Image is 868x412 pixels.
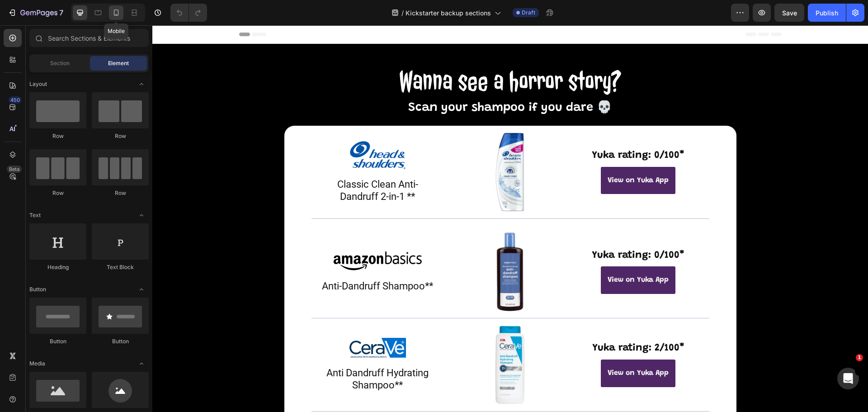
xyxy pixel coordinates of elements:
[180,226,270,246] img: gempages_567918867943261265-ff1cc5cf-a2e8-453d-bb95-9a395fb33198.png
[167,153,284,178] p: Classic Clean Anti-Dandruff 2-in-1 **
[152,25,868,412] iframe: Design area
[59,7,63,18] p: 7
[29,360,45,368] span: Media
[401,8,404,18] span: /
[29,80,47,88] span: Layout
[455,149,516,162] p: View on Yuka App
[856,354,863,361] span: 1
[197,313,254,332] img: gempages_567918867943261265-9a38ffd5-74db-44d1-bbd2-84150cc42ed9.png
[50,59,70,67] span: Section
[448,334,523,362] a: View on Yuka App
[29,285,46,294] span: Button
[29,211,41,219] span: Text
[134,77,149,91] span: Toggle open
[92,132,149,140] div: Row
[455,341,516,355] p: View on Yuka App
[134,282,149,297] span: Toggle open
[808,4,846,22] button: Publish
[7,166,22,173] div: Beta
[406,8,491,18] span: Kickstarter backup sections
[167,255,284,267] p: Anti-Dandruff Shampoo**
[108,59,129,67] span: Element
[440,318,532,328] strong: Yuka rating: 2/100*
[29,337,86,346] div: Button
[134,356,149,371] span: Toggle open
[522,9,535,17] span: Draft
[448,142,523,169] a: View on Yuka App
[92,263,149,271] div: Text Block
[439,125,532,135] strong: Yuka rating: 0/100*
[134,208,149,223] span: Toggle open
[29,29,149,47] input: Search Sections & Elements
[197,116,254,144] img: gempages_567918867943261265-1fd8915a-b6bb-4575-9d5c-8f4c0a3b5972.png
[167,341,284,366] p: Anti Dandruff Hydrating Shampoo**
[92,337,149,346] div: Button
[816,8,838,18] div: Publish
[330,107,385,186] img: gempages_567918867943261265-9c053ec3-df82-410c-b283-2ad240f314f8.png
[455,248,516,261] p: View on Yuka App
[782,9,797,17] span: Save
[837,368,859,389] iframe: Intercom live chat
[92,189,149,197] div: Row
[330,207,385,286] img: gempages_567918867943261265-fae54a42-8cf8-4f90-8cd6-66dae82650aa.png
[9,96,22,104] div: 450
[29,189,86,197] div: Row
[448,241,523,269] a: View on Yuka App
[29,132,86,140] div: Row
[29,263,86,271] div: Heading
[170,4,207,22] div: Undo/Redo
[4,4,67,22] button: 7
[330,300,385,379] img: gempages_567918867943261265-0ae09562-c707-44c1-9673-b0e45a7c4926.png
[774,4,804,22] button: Save
[439,225,532,235] strong: Yuka rating: 0/100*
